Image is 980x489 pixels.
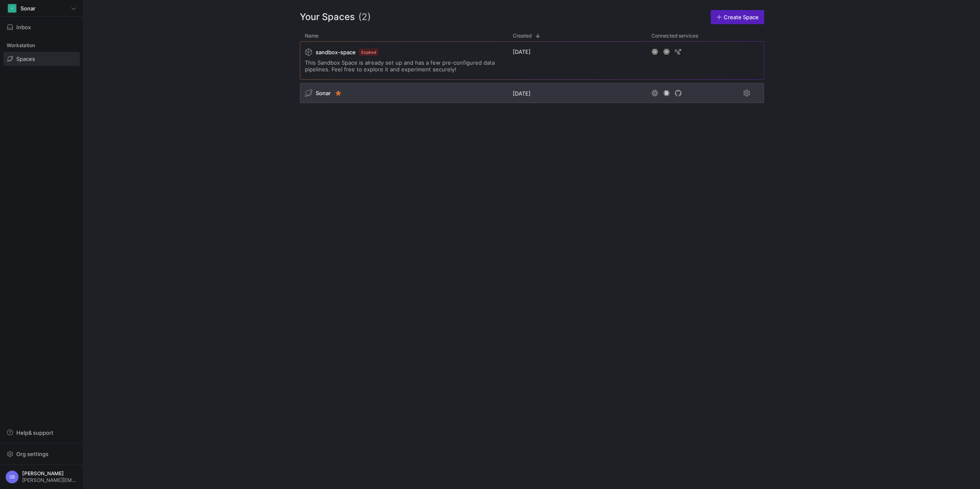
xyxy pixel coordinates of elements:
a: Spaces [3,52,80,66]
div: S [8,4,16,13]
span: Inbox [16,24,31,30]
span: Help & support [16,429,53,436]
span: [PERSON_NAME][EMAIL_ADDRESS][DOMAIN_NAME] [22,477,78,483]
div: SB [5,470,19,484]
button: Help& support [3,426,80,440]
span: Name [305,33,319,39]
span: [PERSON_NAME] [22,471,78,476]
button: Inbox [3,20,80,34]
span: Sonar [20,5,35,12]
button: SB[PERSON_NAME][PERSON_NAME][EMAIL_ADDRESS][DOMAIN_NAME] [3,468,80,486]
span: Connected services [651,33,698,39]
span: Expired [359,49,378,55]
div: Workstation [3,39,80,52]
a: Org settings [3,451,80,458]
span: Created [513,33,532,39]
span: sandbox-space [316,49,356,55]
span: Sonar [316,90,331,96]
span: (2) [358,10,371,24]
span: [DATE] [513,90,531,97]
span: Spaces [16,55,35,62]
span: This Sandbox Space is already set up and has a few pre-configured data pipelines. Feel free to ex... [305,59,503,73]
a: Create Space [711,10,764,24]
button: Org settings [3,447,80,461]
div: Press SPACE to select this row. [300,41,764,83]
span: Org settings [16,451,48,457]
span: Create Space [724,14,759,20]
span: Your Spaces [300,10,355,24]
span: [DATE] [513,48,531,55]
div: Press SPACE to select this row. [300,83,764,106]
